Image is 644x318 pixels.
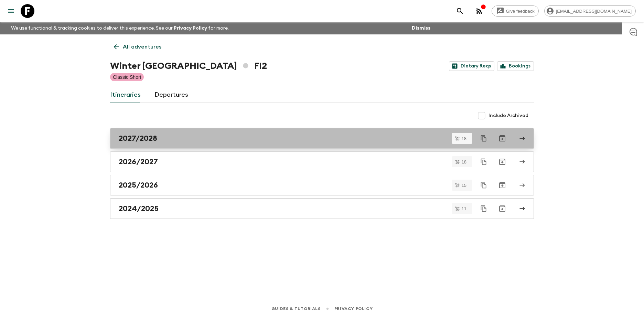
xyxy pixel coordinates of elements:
a: Give feedback [492,6,539,17]
a: All adventures [110,40,165,54]
a: Privacy Policy [174,26,207,31]
div: [EMAIL_ADDRESS][DOMAIN_NAME] [544,6,636,17]
button: Duplicate [477,202,490,215]
a: 2026/2027 [110,151,534,172]
a: Itineraries [110,87,141,103]
span: Give feedback [502,9,538,14]
h2: 2024/2025 [119,204,159,213]
button: Dismiss [410,23,432,33]
a: 2027/2028 [110,128,534,149]
span: Include Archived [489,112,528,119]
span: 11 [458,206,471,211]
a: Dietary Reqs [449,61,494,71]
a: 2025/2026 [110,175,534,195]
button: Duplicate [477,179,490,191]
button: Duplicate [477,156,490,168]
button: search adventures [453,4,467,18]
p: All adventures [123,43,161,51]
h2: 2027/2028 [119,134,157,143]
button: Duplicate [477,132,490,145]
button: menu [4,4,18,18]
button: Archive [495,131,509,145]
p: Classic Short [113,74,141,81]
a: Privacy Policy [334,305,373,312]
a: Bookings [497,61,534,71]
a: Guides & Tutorials [271,305,321,312]
span: 18 [458,136,471,141]
span: [EMAIL_ADDRESS][DOMAIN_NAME] [552,9,635,14]
a: 2024/2025 [110,198,534,219]
h2: 2025/2026 [119,181,158,190]
p: We use functional & tracking cookies to deliver this experience. See our for more. [8,22,232,34]
h1: Winter [GEOGRAPHIC_DATA] FI2 [110,59,267,73]
button: Archive [495,202,509,215]
button: Archive [495,155,509,169]
h2: 2026/2027 [119,157,158,166]
button: Archive [495,178,509,192]
span: 15 [458,183,471,188]
span: 18 [458,160,471,164]
a: Departures [154,87,188,103]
